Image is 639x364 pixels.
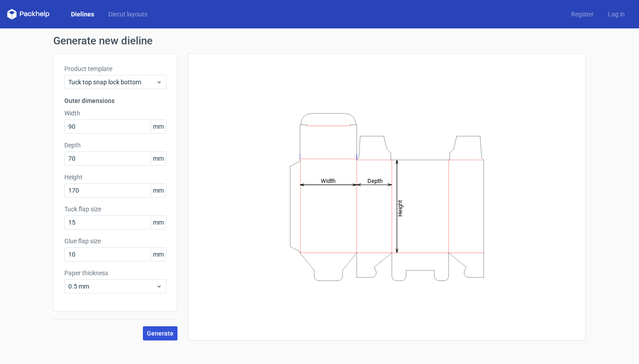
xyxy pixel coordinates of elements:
label: Glue flap size [64,237,166,245]
span: mm [150,152,166,165]
label: Product template [64,64,166,73]
tspan: Depth [367,177,383,184]
a: Dielines [64,10,101,19]
span: mm [150,120,166,133]
label: Depth [64,141,166,150]
span: Tuck top snap lock bottom [68,78,156,87]
button: Generate [143,326,177,340]
label: Paper thickness [64,269,166,277]
h1: Generate new dieline [53,36,586,46]
a: Diecut layouts [101,10,154,19]
a: Register [564,10,601,19]
span: mm [150,216,166,229]
span: 0.5 mm [68,282,156,291]
span: Generate [147,330,174,336]
span: mm [150,184,166,197]
label: Height [64,173,166,182]
label: Width [64,109,166,118]
label: Tuck flap size [64,205,166,214]
a: Log in [601,10,632,19]
tspan: Width [321,177,335,184]
h3: Outer dimensions [64,96,166,105]
tspan: Height [397,200,403,216]
span: mm [150,248,166,261]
